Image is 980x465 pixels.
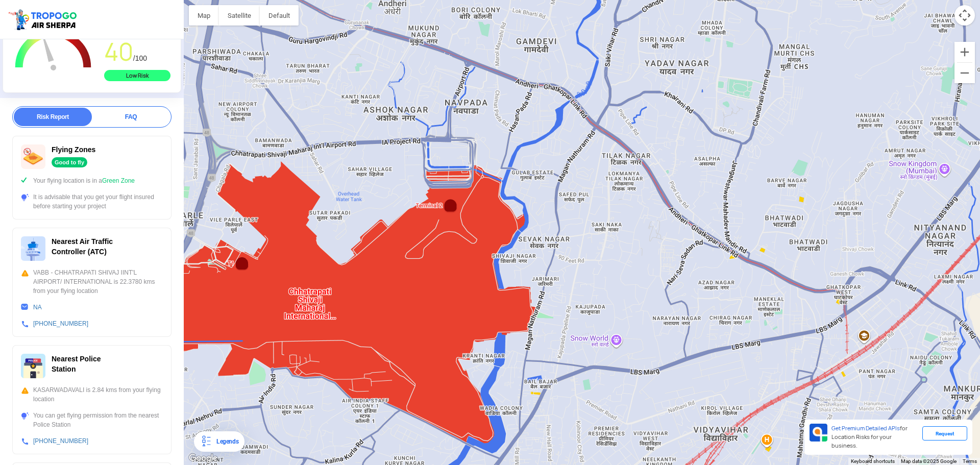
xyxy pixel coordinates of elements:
div: KASARWADAVALI is 2.84 kms from your flying location [21,385,163,404]
span: Green Zone [102,177,135,184]
img: Google [186,452,220,465]
img: ic_nofly.svg [21,144,45,169]
button: Show street map [189,5,219,26]
div: It is advisable that you get your flight insured before starting your project [21,192,163,211]
a: [PHONE_NUMBER] [33,320,88,327]
button: Keyboard shortcuts [851,458,895,465]
button: Show satellite imagery [219,5,260,26]
span: Nearest Police Station [52,355,101,373]
div: for Location Risks for your business. [827,424,922,451]
div: You can get flying permission from the nearest Police Station [21,411,163,429]
a: [PHONE_NUMBER] [33,437,88,445]
span: Get Premium Detailed APIs [831,425,900,432]
div: Risk Report [14,108,92,126]
a: Open this area in Google Maps (opens a new window) [186,452,220,465]
div: VABB - CHHATRAPATI SHIVAJ IINT'L AIRPORT/ INTERNATIONAL is 22.3780 kms from your flying location [21,268,163,296]
a: NA [33,304,42,311]
button: Zoom in [954,42,975,62]
img: ic_tgdronemaps.svg [8,8,80,31]
img: Premium APIs [810,424,827,442]
div: Good to fly [52,157,87,167]
span: Map data ©2025 Google [901,458,957,464]
img: ic_police_station.svg [21,354,45,378]
div: Legends [212,435,238,448]
button: Map camera controls [954,5,975,26]
span: Flying Zones [52,145,95,154]
img: ic_atc.svg [21,236,45,261]
a: Terms [963,458,977,464]
div: FAQ [92,108,170,126]
div: Your flying location is in a [21,176,163,185]
div: Low Risk [104,70,170,81]
button: Zoom out [954,63,975,83]
span: /100 [133,54,147,62]
g: Chart [11,18,96,83]
span: 40 [104,36,133,68]
img: Legends [200,435,212,448]
span: Nearest Air Traffic Controller (ATC) [52,237,113,256]
div: Request [922,426,967,440]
